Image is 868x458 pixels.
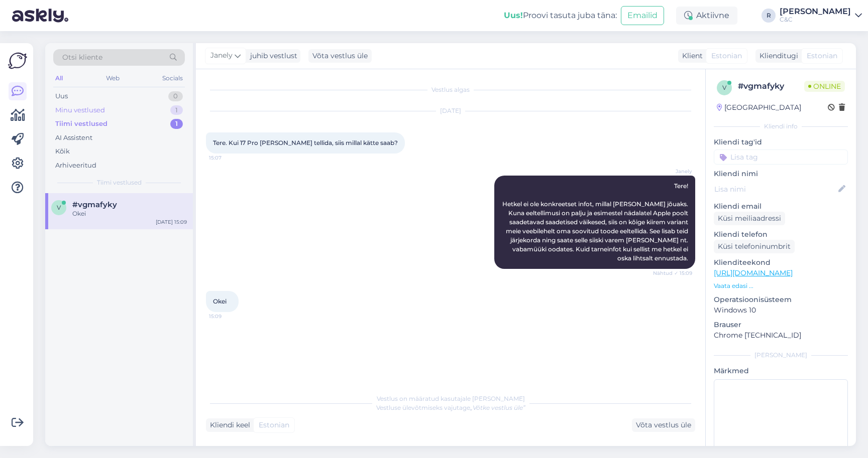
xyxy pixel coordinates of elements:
input: Lisa tag [714,149,848,165]
div: Tiimi vestlused [55,119,107,129]
div: Minu vestlused [55,105,105,115]
div: Aktiivne [676,7,737,25]
span: Tiimi vestlused [97,178,142,187]
span: Estonian [259,420,289,430]
div: C&C [780,16,851,24]
div: 1 [170,105,183,115]
div: [DATE] [206,106,695,115]
a: [URL][DOMAIN_NAME] [714,268,793,277]
span: Vestluse ülevõtmiseks vajutage [376,404,525,411]
p: Kliendi email [714,201,848,212]
span: Janely [210,50,233,61]
span: Estonian [711,51,742,61]
p: Chrome [TECHNICAL_ID] [714,330,848,341]
span: #vgmafyky [72,200,117,209]
span: Tere. Kui 17 Pro [PERSON_NAME] tellida, siis millal kätte saab? [213,139,398,146]
span: 15:09 [209,313,247,320]
input: Lisa nimi [714,184,836,195]
div: Socials [160,72,185,85]
span: Okei [213,297,227,305]
i: „Võtke vestlus üle” [470,404,525,411]
div: Võta vestlus üle [632,418,695,432]
div: Võta vestlus üle [308,49,372,63]
div: R [762,9,776,23]
div: juhib vestlust [246,51,297,61]
p: Kliendi tag'id [714,137,848,147]
p: Klienditeekond [714,257,848,268]
div: [GEOGRAPHIC_DATA] [717,102,801,113]
span: Otsi kliente [62,52,102,63]
div: [PERSON_NAME] [780,8,851,16]
p: Brauser [714,320,848,330]
div: 0 [168,91,183,101]
div: Kliendi keel [206,420,250,430]
div: Klient [678,51,703,61]
span: Nähtud ✓ 15:09 [653,269,692,277]
div: All [53,72,65,85]
span: Janely [655,168,692,175]
p: Märkmed [714,366,848,376]
div: Okei [72,209,187,218]
div: AI Assistent [55,133,92,143]
p: Kliendi nimi [714,169,848,179]
div: Vestlus algas [206,85,695,94]
div: Klienditugi [755,51,798,61]
div: 1 [170,119,183,129]
a: [PERSON_NAME]C&C [780,8,862,24]
div: [DATE] 15:09 [156,218,187,226]
span: Tere! Hetkel ei ole konkreetset infot, millal [PERSON_NAME] jõuaks. Kuna eeltellimusi on palju ja... [502,182,690,262]
div: Küsi telefoninumbrit [714,240,795,253]
span: Online [804,81,845,92]
span: Vestlus on määratud kasutajale [PERSON_NAME] [377,395,525,402]
div: Küsi meiliaadressi [714,212,785,225]
b: Uus! [504,11,523,20]
span: v [57,204,61,211]
p: Kliendi telefon [714,229,848,240]
div: [PERSON_NAME] [714,351,848,360]
div: Uus [55,91,68,101]
button: Emailid [621,6,664,25]
span: v [722,84,726,91]
div: # vgmafyky [738,80,804,92]
div: Proovi tasuta juba täna: [504,10,617,22]
span: 15:07 [209,154,247,162]
span: Estonian [807,51,837,61]
div: Kliendi info [714,122,848,131]
p: Windows 10 [714,305,848,316]
p: Vaata edasi ... [714,281,848,290]
div: Arhiveeritud [55,161,96,171]
img: Askly Logo [8,51,27,70]
div: Kõik [55,146,70,157]
p: Operatsioonisüsteem [714,294,848,305]
div: Web [104,72,122,85]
